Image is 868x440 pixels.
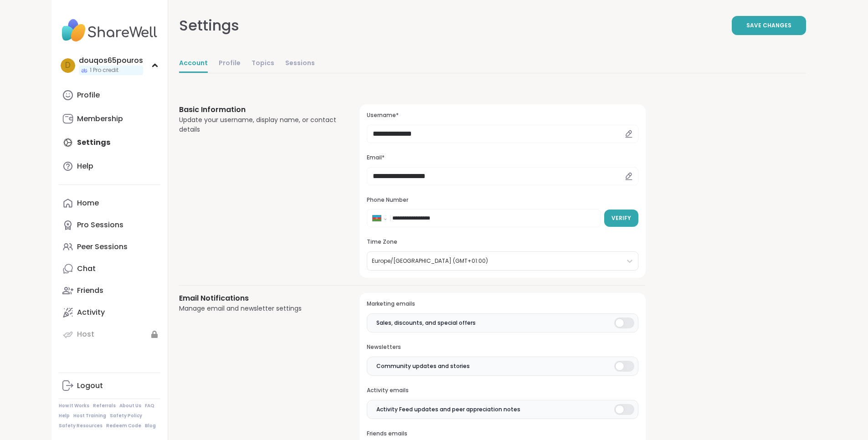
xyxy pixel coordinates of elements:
[746,21,791,30] span: Save Changes
[59,280,160,302] a: Friends
[59,108,160,130] a: Membership
[77,114,123,124] div: Membership
[285,55,315,73] a: Sessions
[367,430,638,438] h3: Friends emails
[367,196,638,204] h3: Phone Number
[179,293,338,304] h3: Email Notifications
[145,403,154,409] a: FAQ
[367,154,638,162] h3: Email*
[367,343,638,351] h3: Newsletters
[59,84,160,106] a: Profile
[59,413,70,419] a: Help
[376,362,470,370] span: Community updates and stories
[145,423,156,429] a: Blog
[179,55,208,73] a: Account
[59,375,160,397] a: Logout
[367,300,638,308] h3: Marketing emails
[179,104,338,115] h3: Basic Information
[77,198,99,208] div: Home
[59,192,160,214] a: Home
[93,403,116,409] a: Referrals
[59,258,160,280] a: Chat
[59,155,160,177] a: Help
[77,161,93,171] div: Help
[79,56,143,66] div: douqos65pouros
[77,307,105,317] div: Activity
[77,381,103,391] div: Logout
[65,60,71,72] span: d
[73,413,106,419] a: Host Training
[367,238,638,246] h3: Time Zone
[59,236,160,258] a: Peer Sessions
[59,403,89,409] a: How It Works
[611,214,631,222] span: Verify
[119,403,141,409] a: About Us
[367,387,638,394] h3: Activity emails
[106,423,141,429] a: Redeem Code
[732,16,806,35] button: Save Changes
[59,423,103,429] a: Safety Resources
[59,15,160,46] img: ShareWell Nav Logo
[77,90,100,100] div: Profile
[219,55,241,73] a: Profile
[376,405,520,414] span: Activity Feed updates and peer appreciation notes
[77,286,103,296] div: Friends
[367,112,638,119] h3: Username*
[77,329,94,339] div: Host
[110,413,142,419] a: Safety Policy
[604,210,638,227] button: Verify
[179,304,338,313] div: Manage email and newsletter settings
[77,242,128,252] div: Peer Sessions
[59,302,160,323] a: Activity
[90,67,118,74] span: 1 Pro credit
[59,323,160,345] a: Host
[77,264,96,274] div: Chat
[59,214,160,236] a: Pro Sessions
[376,319,476,327] span: Sales, discounts, and special offers
[179,115,338,134] div: Update your username, display name, or contact details
[252,55,274,73] a: Topics
[77,220,123,230] div: Pro Sessions
[179,15,239,36] div: Settings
